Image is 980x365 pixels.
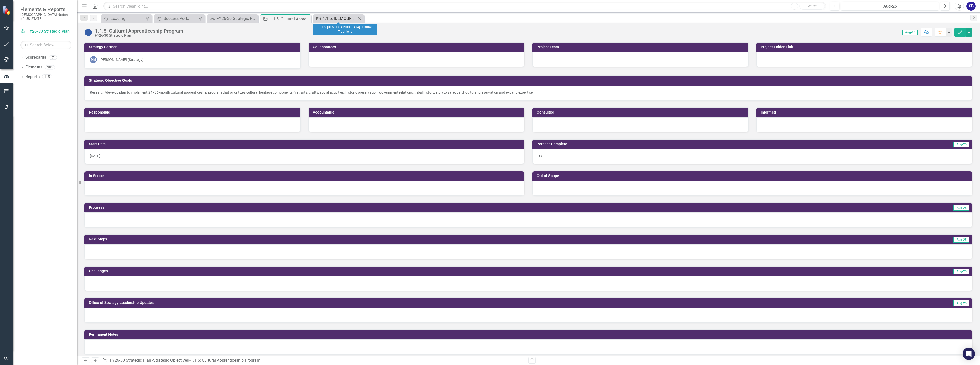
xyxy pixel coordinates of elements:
[89,301,795,305] h3: Office of Strategy Leadership Updates
[191,358,260,363] div: 1.1.5: Cultural Apprenticeship Program
[49,55,57,60] div: 7
[110,358,151,363] a: FY26-30 Strategic Plan
[963,348,975,360] div: Open Intercom Messenger
[111,15,144,22] div: Loading...
[532,149,972,164] div: 0 %
[313,24,377,35] div: 1.1.6: [DEMOGRAPHIC_DATA] Cultural Traditions
[953,237,969,243] span: Aug-25
[90,56,97,63] div: MM
[270,16,310,22] div: 1.1.5: Cultural Apprenticeship Program
[102,15,144,22] a: Loading...
[84,28,92,36] img: Not Started
[100,57,144,62] div: [PERSON_NAME] (Strategy)
[3,6,11,15] img: ClearPoint Strategy
[95,34,183,37] div: FY26-30 Strategic Plan
[761,45,970,49] h3: Project Folder Link
[843,3,937,9] div: Aug-25
[841,2,939,11] button: Aug-25
[799,3,825,10] button: Search
[89,142,522,146] h3: Start Date
[89,174,522,178] h3: In Scope
[313,45,522,49] h3: Collaborators
[20,29,71,34] a: FY26-30 Strategic Plan
[537,142,820,146] h3: Percent Complete
[89,45,298,49] h3: Strategy Partner
[42,75,52,79] div: 115
[208,15,257,22] a: FY26-30 Strategic Plan
[902,30,918,35] span: Aug-25
[164,15,197,22] div: Success Portal
[966,2,976,11] button: SB
[25,64,42,70] a: Elements
[89,110,298,114] h3: Responsible
[953,205,969,211] span: Aug-25
[90,90,967,95] div: Research/develop plan to implement 24–36-month cultural apprenticeship program that prioritizes c...
[761,110,970,114] h3: Informed
[155,15,197,22] a: Success Portal
[217,15,257,22] div: FY26-30 Strategic Plan
[25,55,46,60] a: Scorecards
[20,12,71,21] small: [DEMOGRAPHIC_DATA] Nation of [US_STATE]
[102,358,524,363] div: » »
[314,15,357,22] a: 1.1.6: [DEMOGRAPHIC_DATA] Cultural Traditions
[89,206,521,209] h3: Progress
[537,110,746,114] h3: Consulted
[89,237,560,241] h3: Next Steps
[89,79,970,82] h3: Strategic Objective Goals
[25,74,40,80] a: Reports
[953,142,969,147] span: Aug-25
[45,65,55,69] div: 380
[103,2,826,11] input: Search ClearPoint...
[313,110,522,114] h3: Accountable
[89,333,970,336] h3: Permanent Notes
[89,269,567,273] h3: Challenges
[807,4,818,8] span: Search
[20,41,71,49] input: Search Below...
[95,28,183,34] div: 1.1.5: Cultural Apprenticeship Program
[90,154,100,158] span: [DATE]
[953,300,969,306] span: Aug-25
[537,174,970,178] h3: Out of Scope
[153,358,189,363] a: Strategic Objectives
[537,45,746,49] h3: Project Team
[20,6,71,12] span: Elements & Reports
[323,15,357,22] div: 1.1.6: [DEMOGRAPHIC_DATA] Cultural Traditions
[953,269,969,274] span: Aug-25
